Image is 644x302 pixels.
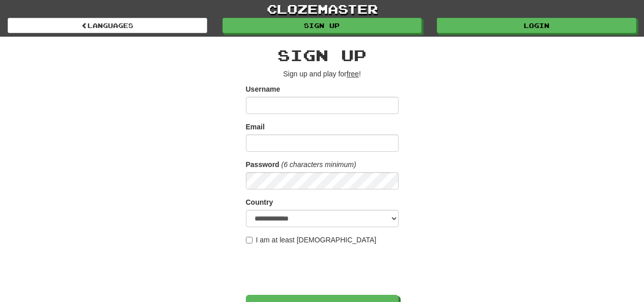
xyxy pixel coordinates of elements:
[437,18,636,33] a: Login
[246,69,399,79] p: Sign up and play for !
[282,160,356,169] em: (6 characters minimum)
[347,70,359,78] u: free
[8,18,207,33] a: Languages
[246,197,273,207] label: Country
[246,122,265,132] label: Email
[246,235,377,245] label: I am at least [DEMOGRAPHIC_DATA]
[246,84,281,94] label: Username
[222,18,422,33] a: Sign up
[246,47,399,64] h2: Sign up
[246,237,253,243] input: I am at least [DEMOGRAPHIC_DATA]
[246,250,401,290] iframe: reCAPTCHA
[246,159,279,170] label: Password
